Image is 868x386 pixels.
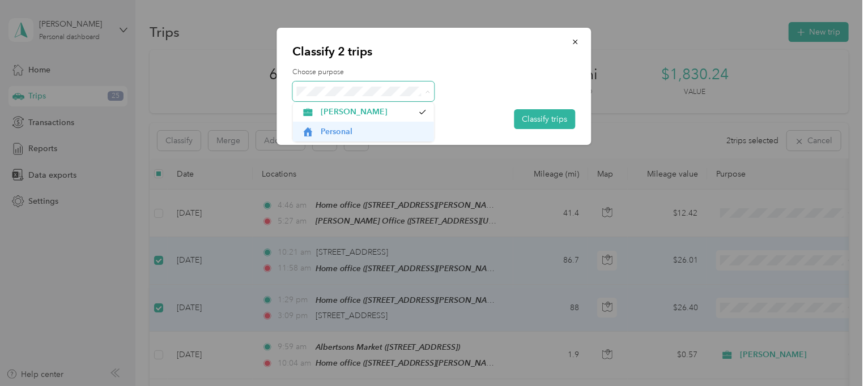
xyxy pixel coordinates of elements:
[293,67,576,78] label: Choose purpose
[514,109,576,129] button: Classify trips
[321,126,426,138] span: Personal
[321,106,414,118] span: [PERSON_NAME]
[293,44,576,59] p: Classify 2 trips
[805,323,868,386] iframe: Everlance-gr Chat Button Frame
